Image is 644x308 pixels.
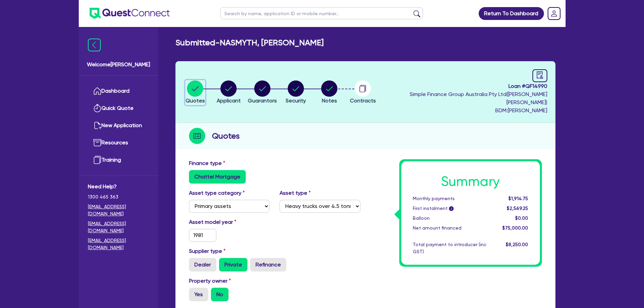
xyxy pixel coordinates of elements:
h1: Summary [413,173,528,190]
span: 1300 465 363 [88,193,149,200]
span: $1,914.75 [508,196,528,201]
label: Supplier type [189,247,225,255]
div: Balloon [408,215,492,222]
a: [EMAIL_ADDRESS][DOMAIN_NAME] [88,220,149,234]
img: quick-quote [93,104,101,112]
label: Private [219,258,247,271]
span: audit [536,71,544,79]
label: No [211,288,229,301]
img: step-icon [189,128,205,144]
span: Simple Finance Group Australia Pty Ltd ( [PERSON_NAME] [PERSON_NAME] ) [410,91,547,105]
span: Security [286,97,306,104]
a: Dashboard [88,82,149,100]
span: Need Help? [88,183,149,191]
span: $0.00 [515,215,528,221]
label: Chattel Mortgage [189,170,246,184]
span: Contracts [350,97,376,104]
span: i [449,206,454,211]
span: $8,250.00 [506,242,528,247]
a: Quick Quote [88,100,149,117]
label: Asset type category [189,189,245,197]
h2: Submitted - NASMYTH, [PERSON_NAME] [175,38,324,48]
label: Dealer [189,258,216,271]
span: BDM: [PERSON_NAME] [381,106,547,115]
button: Security [285,80,306,105]
img: quest-connect-logo-blue [90,8,170,19]
div: Net amount financed [408,224,492,232]
img: new-application [93,121,101,129]
span: Applicant [217,97,241,104]
a: New Application [88,117,149,134]
a: Training [88,151,149,169]
h2: Quotes [212,130,240,142]
span: Guarantors [248,97,277,104]
img: resources [93,139,101,147]
button: Contracts [350,80,376,105]
a: Dropdown toggle [545,5,563,22]
a: [EMAIL_ADDRESS][DOMAIN_NAME] [88,203,149,217]
span: Loan # QF14990 [381,82,547,90]
label: Refinance [250,258,286,271]
a: audit [532,69,547,82]
label: Finance type [189,159,225,167]
button: Quotes [185,80,205,105]
button: Notes [321,80,338,105]
div: Total payment to introducer (inc GST) [408,241,492,255]
label: Property owner [189,277,231,285]
div: Monthly payments [408,195,492,202]
label: Asset type [280,189,311,197]
a: Resources [88,134,149,151]
img: icon-menu-close [88,39,101,51]
img: training [93,156,101,164]
span: Welcome [PERSON_NAME] [87,61,150,69]
span: Quotes [186,97,205,104]
a: [EMAIL_ADDRESS][DOMAIN_NAME] [88,237,149,251]
div: First instalment [408,205,492,212]
button: Applicant [216,80,241,105]
input: Search by name, application ID or mobile number... [220,7,423,19]
span: Notes [322,97,337,104]
label: Asset model year [184,218,275,226]
button: Guarantors [247,80,277,105]
span: $2,569.25 [507,206,528,211]
a: Return To Dashboard [479,7,544,20]
span: $75,000.00 [502,225,528,231]
label: Yes [189,288,208,301]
